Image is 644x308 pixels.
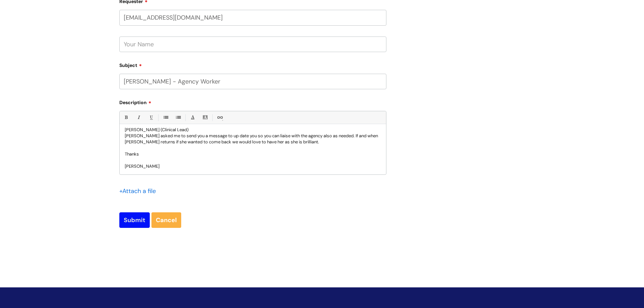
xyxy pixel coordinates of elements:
[125,163,381,169] p: [PERSON_NAME]
[125,133,381,145] p: [PERSON_NAME] asked me to send you a message to up date you so you can liaise with the agency als...
[147,113,155,122] a: Underline(Ctrl-U)
[215,113,224,122] a: Link
[151,212,181,228] a: Cancel
[174,113,182,122] a: 1. Ordered List (Ctrl-Shift-8)
[161,113,170,122] a: • Unordered List (Ctrl-Shift-7)
[119,97,386,105] label: Description
[125,151,381,157] p: Thanks
[119,212,150,228] input: Submit
[122,113,130,122] a: Bold (Ctrl-B)
[201,113,209,122] a: Back Color
[134,113,143,122] a: Italic (Ctrl-I)
[119,187,122,195] span: +
[119,10,386,25] input: Email
[119,37,386,52] input: Your Name
[188,113,197,122] a: Font Color
[119,60,386,68] label: Subject
[119,186,160,196] div: Attach a file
